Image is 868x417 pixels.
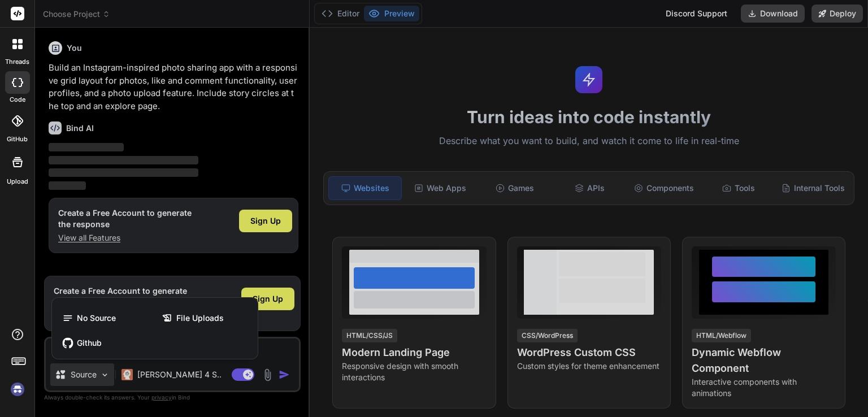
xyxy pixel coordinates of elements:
[7,177,28,186] label: Upload
[8,380,27,399] img: signin
[77,312,116,324] span: No Source
[7,134,28,144] label: GitHub
[10,95,25,105] label: code
[176,312,224,324] span: File Uploads
[5,57,29,67] label: threads
[77,337,102,349] span: Github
